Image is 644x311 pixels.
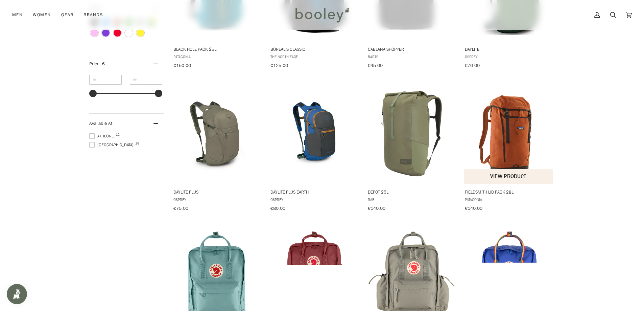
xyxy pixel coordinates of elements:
[465,62,480,69] span: €70.00
[135,142,139,145] span: 16
[269,82,359,214] a: Daylite Plus Earth
[7,284,27,304] iframe: Button to open loyalty program pop-up
[125,29,133,37] span: Colour: White
[270,189,358,195] span: Daylite Plus Earth
[368,62,383,69] span: €45.00
[464,169,553,184] button: View product
[172,88,262,178] img: Osprey Daylite Plus Tan Concrete - Booley Galway
[173,205,188,212] span: €75.00
[89,61,105,67] span: Price
[465,46,552,52] span: Daylite
[270,54,358,60] span: The North Face
[465,205,482,212] span: €140.00
[173,62,191,69] span: €150.00
[114,29,121,37] span: Colour: Red
[12,12,23,18] span: Men
[89,133,116,139] span: Athlone
[367,82,456,214] a: Depot 25L
[367,88,456,178] img: Rab Depot 25L Dark Olive - Booley Galway
[368,54,455,60] span: Barts
[89,142,136,148] span: [GEOGRAPHIC_DATA]
[368,46,455,52] span: Cablana Shopper
[464,82,553,214] a: Fieldsmith Lid Pack 28L
[89,120,112,127] span: Available At
[465,189,552,195] span: Fieldsmith Lid Pack 28L
[99,61,105,67] span: , €
[173,46,261,52] span: Black Hole Pack 25L
[292,5,352,25] img: Booley
[465,197,552,202] span: Patagonia
[269,88,359,178] img: Osprey Daylite Plus Earth Dark Charcoal - Booley Galway
[270,205,285,212] span: €80.00
[102,29,110,37] span: Colour: Purple
[33,12,51,18] span: Women
[84,12,103,18] span: Brands
[61,12,74,18] span: Gear
[270,46,358,52] span: Borealis Classic
[465,54,552,60] span: Osprey
[116,133,120,136] span: 12
[173,54,261,60] span: Patagonia
[173,189,261,195] span: Daylite Plus
[368,197,455,202] span: Rab
[172,82,262,214] a: Daylite Plus
[89,75,122,85] input: Minimum value
[270,62,288,69] span: €125.00
[122,77,130,83] span: –
[464,88,553,178] img: Patagonia Fieldsmith Lid Pack 28L Robin Brown - Booley Galway
[368,205,385,212] span: €140.00
[137,29,144,37] span: Colour: Yellow
[130,75,162,85] input: Maximum value
[173,197,261,202] span: Osprey
[270,197,358,202] span: Osprey
[368,189,455,195] span: Depot 25L
[91,29,98,37] span: Colour: Pink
